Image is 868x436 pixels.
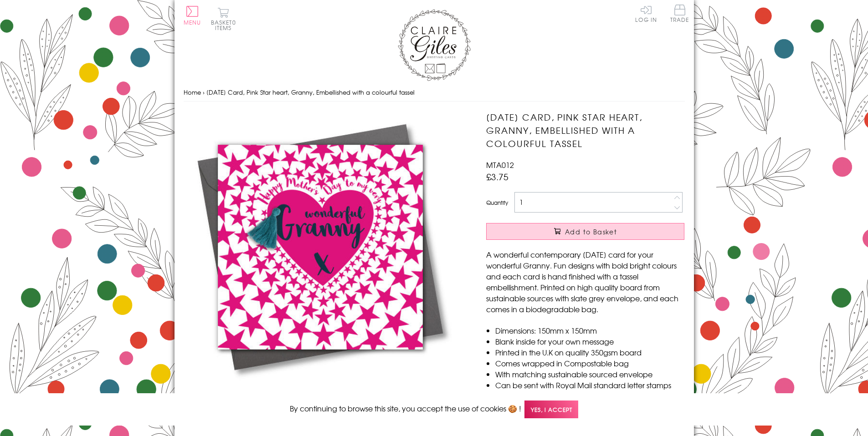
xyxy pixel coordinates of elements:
span: Menu [184,18,201,26]
span: Add to Basket [565,227,617,236]
li: Comes wrapped in Compostable bag [495,358,684,369]
span: Yes, I accept [524,401,578,418]
nav: breadcrumbs [184,83,685,102]
span: 0 items [215,18,236,32]
a: Trade [670,5,689,24]
button: Menu [184,6,201,25]
li: Blank inside for your own message [495,336,684,347]
a: Log In [635,5,657,22]
li: Printed in the U.K on quality 350gsm board [495,347,684,358]
button: Basket0 items [211,7,236,30]
span: › [203,88,205,96]
p: A wonderful contemporary [DATE] card for your wonderful Granny. Fun designs with bold bright colo... [486,249,684,314]
span: £3.75 [486,170,508,183]
span: MTA012 [486,159,514,170]
img: Claire Giles Greetings Cards [398,9,471,81]
h1: [DATE] Card, Pink Star heart, Granny, Embellished with a colourful tassel [486,111,684,150]
button: Add to Basket [486,223,684,240]
label: Quantity [486,198,508,207]
li: Can be sent with Royal Mail standard letter stamps [495,380,684,390]
li: With matching sustainable sourced envelope [495,369,684,380]
span: [DATE] Card, Pink Star heart, Granny, Embellished with a colourful tassel [206,88,415,96]
li: Dimensions: 150mm x 150mm [495,325,684,336]
img: Mother's Day Card, Pink Star heart, Granny, Embellished with a colourful tassel [184,111,457,384]
span: Trade [670,5,689,22]
a: Home [184,88,201,96]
